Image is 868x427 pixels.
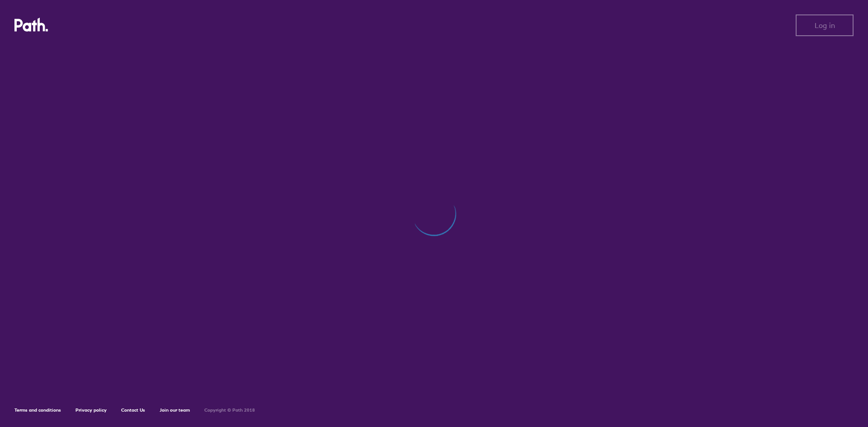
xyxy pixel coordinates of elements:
[14,407,61,413] a: Terms and conditions
[796,14,854,36] button: Log in
[204,408,255,413] h6: Copyright © Path 2018
[121,407,145,413] a: Contact Us
[75,407,107,413] a: Privacy policy
[160,407,190,413] a: Join our team
[815,21,835,29] span: Log in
